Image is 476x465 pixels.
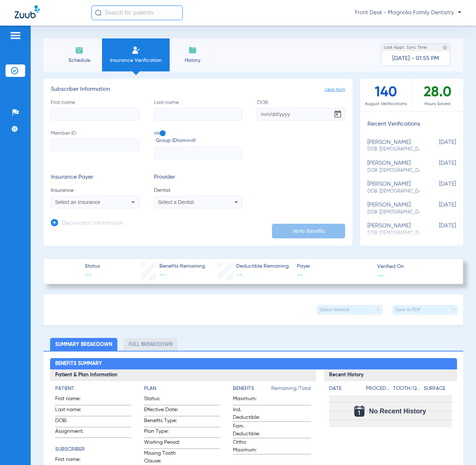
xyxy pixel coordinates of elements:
span: -- [297,271,371,280]
span: -- [377,271,384,279]
span: [DATE] - 01:55 PM [392,55,439,62]
input: Search for patients [91,5,183,20]
img: Search Icon [95,10,102,16]
span: [DATE] [419,139,456,153]
span: Plan Type: [144,428,180,438]
li: Summary Breakdown [50,338,117,351]
app-breakdown-title: Date [329,385,360,395]
span: DOB: [DEMOGRAPHIC_DATA] [367,188,419,195]
span: DOB: [55,417,91,427]
img: hamburger-icon [10,31,21,40]
input: DOBOpen calendar [257,108,345,120]
span: Maximum: [233,395,269,405]
span: -- [85,271,100,280]
small: (optional) [177,137,196,145]
h3: Dependent Information [62,220,123,227]
span: -- [159,272,165,278]
span: Insurance [51,187,139,194]
div: 140 [360,79,412,111]
span: Last Appt. Sync Time: [384,44,428,51]
span: Insurance Verification [107,57,164,64]
h2: Benefits Summary [50,358,457,370]
span: Benefits Remaining [159,263,205,270]
label: DOB [257,99,345,120]
span: Waiting Period: [144,439,180,449]
h3: Recent History [324,369,457,381]
h4: Tooth/Quad [393,385,421,393]
h3: Provider [154,174,242,181]
span: Fam. Deductible: [233,423,269,438]
input: Member ID [51,139,139,151]
img: Schedule [75,46,84,55]
div: [PERSON_NAME] [367,181,419,194]
span: No Recent History [369,408,426,415]
span: [DATE] [419,160,456,174]
img: History [188,46,197,55]
input: First name [51,108,139,120]
h3: Recent Verifications [360,121,463,128]
span: Ind. Deductible: [233,406,269,421]
span: clear form [325,86,345,93]
h4: Benefits [233,385,271,393]
span: Verified On [377,263,452,271]
div: [PERSON_NAME] [367,139,419,153]
span: First name: [55,395,91,405]
span: Last name: [55,406,91,416]
div: [PERSON_NAME] [367,160,419,174]
label: First name [51,99,139,120]
span: Deductible Remaining [236,263,289,270]
span: Missing Tooth Clause: [144,450,180,465]
span: DOB: [DEMOGRAPHIC_DATA] [367,209,419,216]
label: Member ID [51,130,139,160]
h4: Patient [55,385,131,393]
span: Benefits Type: [144,417,180,427]
span: -- [236,272,242,278]
span: [DATE] [419,181,456,194]
h4: Subscriber [55,446,131,453]
img: Zuub Logo [15,5,40,18]
span: [DATE] [419,202,456,215]
button: Open calendar [330,107,345,122]
span: Schedule [62,57,97,64]
span: Ortho Maximum: [233,439,269,454]
span: August Verifications [360,100,411,108]
div: [PERSON_NAME] [367,202,419,215]
span: Effective Date: [144,406,180,416]
span: [DATE] [419,223,456,236]
img: Calendar [354,406,364,417]
span: Status: [144,395,180,405]
button: Verify Benefits [272,224,345,238]
span: Payer [297,263,371,270]
span: Front Desk - Magnolia Family Dentistry [355,9,461,16]
input: Last name [154,108,242,120]
h4: Procedure [366,385,390,393]
app-breakdown-title: Tooth/Quad [393,385,421,395]
span: Select a Dentist [158,199,194,205]
app-breakdown-title: Procedure [366,385,390,395]
app-breakdown-title: Benefits [233,385,271,395]
span: DOB: [DEMOGRAPHIC_DATA] [367,146,419,153]
span: Select an Insurance [55,199,101,205]
label: Last name [154,99,242,120]
h3: Patient & Plan Information [50,369,316,381]
img: last sync help info [442,45,447,50]
h4: Plan [144,385,220,393]
iframe: Chat Widget [439,430,476,465]
div: [PERSON_NAME] [367,223,419,236]
span: History [175,57,210,64]
app-breakdown-title: Surface [424,385,452,395]
h3: Subscriber Information [51,86,345,93]
span: Dentist [154,187,242,194]
img: Manual Insurance Verification [132,46,140,55]
span: Assignment: [55,428,91,438]
span: Status [85,263,100,270]
span: Remaining/Total [271,385,311,395]
span: Hours Saved [412,100,463,108]
div: 28.0 [412,79,463,111]
h4: Date [329,385,360,393]
h3: Insurance Payer [51,174,139,181]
